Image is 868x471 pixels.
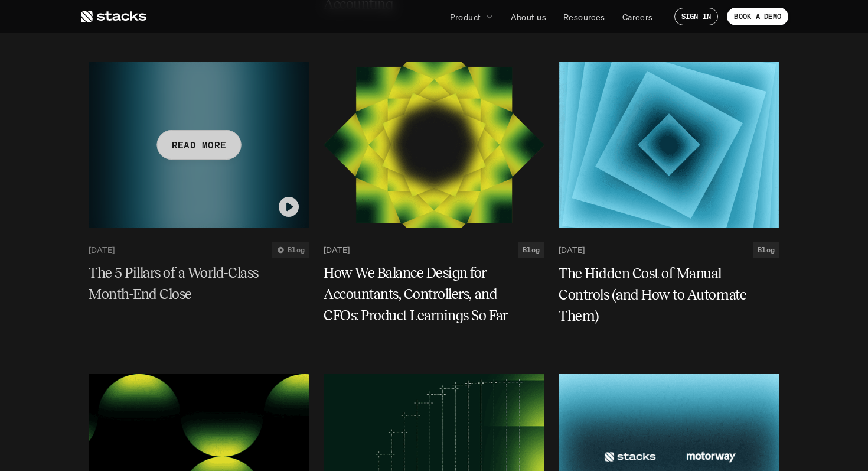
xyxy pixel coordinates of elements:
[559,245,585,255] p: [DATE]
[758,246,775,254] h2: Blog
[89,62,309,228] a: READ MORE
[324,263,530,327] h5: How We Balance Design for Accountants, Controllers, and CFOs: Product Learnings So Far
[89,263,295,306] h5: The 5 Pillars of a World-Class Month-End Close
[734,12,781,21] p: BOOK A DEMO
[288,246,305,254] h2: Blog
[450,11,481,23] p: Product
[615,6,660,27] a: Careers
[559,263,779,327] a: The Hidden Cost of Manual Controls (and How to Automate Them)
[674,8,719,25] a: SIGN IN
[523,246,540,254] h2: Blog
[681,12,712,21] p: SIGN IN
[622,11,653,23] p: Careers
[324,242,544,258] a: [DATE]Blog
[563,11,605,23] p: Resources
[89,242,309,258] a: [DATE]Blog
[504,6,553,27] a: About us
[324,245,350,255] p: [DATE]
[556,6,612,27] a: Resources
[89,263,309,306] a: The 5 Pillars of a World-Class Month-End Close
[89,245,115,255] p: [DATE]
[177,53,228,63] a: Privacy Policy
[324,263,544,327] a: How We Balance Design for Accountants, Controllers, and CFOs: Product Learnings So Far
[559,242,779,258] a: [DATE]Blog
[559,263,765,327] h5: The Hidden Cost of Manual Controls (and How to Automate Them)
[727,8,788,25] a: BOOK A DEMO
[172,137,227,154] p: READ MORE
[511,11,546,23] p: About us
